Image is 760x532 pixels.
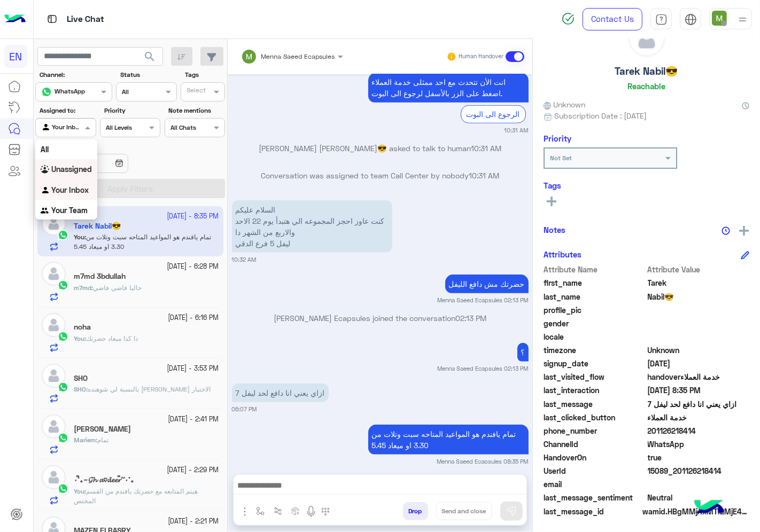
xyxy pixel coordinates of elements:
[544,318,646,329] span: gender
[74,385,88,393] b: :
[648,331,750,342] span: null
[74,385,86,393] span: SHO
[42,313,66,337] img: defaultAdmin.png
[544,225,565,234] h6: Notes
[550,154,572,162] b: Not Set
[438,364,529,373] small: Menna Saeed Ecapsules 02:13 PM
[40,142,159,151] label: Date Range
[544,358,646,369] span: signup_date
[517,343,529,362] p: 11/10/2025, 2:13 PM
[74,272,126,281] h5: m7md 3bdullah
[685,13,697,26] img: tab
[40,106,95,115] label: Assigned to:
[544,345,646,356] span: timezone
[167,364,219,374] small: [DATE] - 3:53 PM
[615,65,678,77] h5: Tarek Nabil😎
[58,331,68,342] img: WhatsApp
[51,185,89,194] b: Your Inbox
[42,364,66,388] img: defaultAdmin.png
[41,165,51,176] img: INBOX.AGENTFILTER.UNASSIGNED
[648,371,750,382] span: handoverخدمة العملاء
[403,502,428,520] button: Drop
[74,284,93,292] b: :
[305,505,317,518] img: send voice note
[437,457,529,466] small: Menna Saeed Ecapsules 08:35 PM
[691,489,728,527] img: hulul-logo.png
[627,81,665,91] h6: Reachable
[74,334,86,342] b: :
[544,425,646,436] span: phone_number
[445,275,529,293] p: 11/10/2025, 2:13 PM
[648,318,750,329] span: null
[469,171,499,180] span: 10:31 AM
[642,506,749,517] span: wamid.HBgMMjAxMTI2MjE4NDE0FQIAEhggQUMxRTAwMjYyMDhFRTIzMEJDNjNCM0JDRDAyNzMwMTYA
[74,425,131,434] h5: Mariem Hossam
[544,331,646,342] span: locale
[232,200,392,253] p: 11/10/2025, 10:32 AM
[648,479,750,490] span: null
[58,280,68,291] img: WhatsApp
[655,13,668,26] img: tab
[232,312,529,324] p: [PERSON_NAME] Ecapsules joined the conversation
[74,374,88,383] h5: SHO
[461,105,526,123] div: الرجوع الى البوت
[505,126,529,135] small: 10:31 AM
[45,12,59,26] img: tab
[104,106,159,115] label: Priority
[544,452,646,463] span: HandoverOn
[74,284,91,292] span: m7md
[40,70,111,80] label: Channel:
[739,226,749,236] img: add
[544,412,646,423] span: last_clicked_button
[232,405,257,413] small: 06:07 PM
[232,255,257,264] small: 10:32 AM
[291,507,300,515] img: create order
[261,52,335,60] span: Menna Saeed Ecapsules
[168,414,219,425] small: [DATE] - 2:41 PM
[137,47,163,70] button: search
[168,313,219,323] small: [DATE] - 6:16 PM
[86,334,138,342] span: دا كدا ميعاد حضرتك
[629,20,665,57] img: defaultAdmin.png
[648,465,750,476] span: 15089_201126218414
[167,262,219,272] small: [DATE] - 6:28 PM
[41,206,51,217] img: INBOX.AGENTFILTER.YOURTEAM
[650,8,672,30] a: tab
[648,398,750,410] span: ازاي يعني انا دافع لحد ليفل 7
[648,345,750,356] span: Unknown
[648,492,750,503] span: 0
[562,12,575,25] img: spinner
[67,12,104,27] p: Live Chat
[74,487,86,495] b: :
[42,465,66,489] img: defaultAdmin.png
[74,487,84,495] span: You
[583,8,642,30] a: Contact Us
[4,45,27,68] div: EN
[722,226,730,235] img: notes
[74,334,84,342] span: You
[471,144,501,153] span: 10:31 AM
[544,277,646,288] span: first_name
[35,139,97,220] ng-dropdown-panel: Options list
[74,487,198,505] span: هيتم المتابعه مع حضرتك يافندم من القسم المختص
[544,304,646,316] span: profile_pic
[58,433,68,443] img: WhatsApp
[438,296,529,304] small: Menna Saeed Ecapsules 02:13 PM
[167,465,219,475] small: [DATE] - 2:29 PM
[74,436,96,444] span: Mariem
[168,106,223,115] label: Note mentions
[185,85,206,98] div: Select
[712,11,727,26] img: userImage
[544,264,646,275] span: Attribute Name
[74,475,134,484] h5: ‧˚₊ྀི~𝓖𝓱 𝓪♡𝓭𝓮𝓮𝓻~ྀི‧˚₊
[120,70,175,80] label: Status
[41,185,51,196] img: INBOX.AGENTFILTER.YOURINBOX
[232,384,329,402] p: 11/10/2025, 6:07 PM
[58,382,68,393] img: WhatsApp
[51,206,88,215] b: Your Team
[544,99,585,110] span: Unknown
[321,507,330,516] img: make a call
[554,110,647,121] span: Subscription Date : [DATE]
[4,8,26,30] img: Logo
[544,385,646,396] span: last_interaction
